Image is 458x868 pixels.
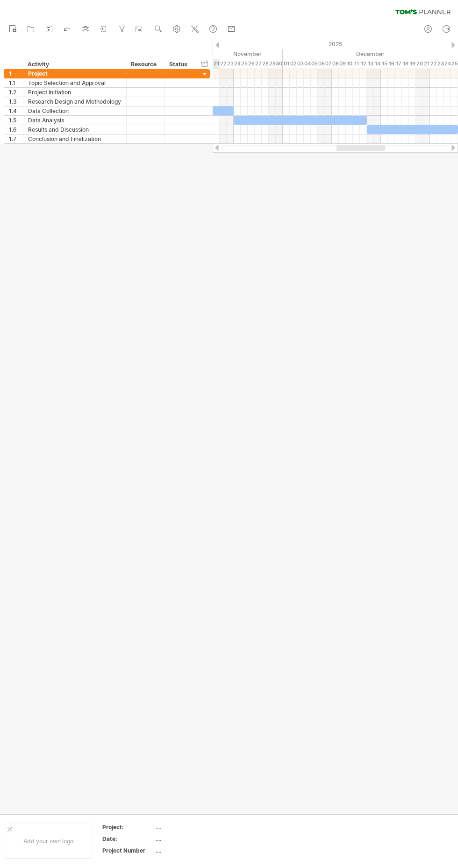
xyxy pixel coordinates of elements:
[423,59,430,69] div: Sunday, 21 December 2025
[360,59,367,69] div: Friday, 12 December 2025
[28,134,122,143] div: Conclusion and Finalization
[28,78,122,87] div: Topic Selection and Approval
[339,59,346,69] div: Tuesday, 9 December 2025
[9,106,23,115] div: 1.4
[353,59,360,69] div: Thursday, 11 December 2025
[248,59,255,69] div: Wednesday, 26 November 2025
[332,59,339,69] div: Monday, 8 December 2025
[102,847,154,854] div: Project Number
[409,59,416,69] div: Friday, 19 December 2025
[102,823,154,831] div: Project:
[451,59,458,69] div: Thursday, 25 December 2025
[28,69,122,78] div: Project
[9,69,23,78] div: 1
[325,59,332,69] div: Sunday, 7 December 2025
[262,59,269,69] div: Friday, 28 November 2025
[227,59,234,69] div: Sunday, 23 November 2025
[395,59,402,69] div: Wednesday, 17 December 2025
[156,823,234,831] div: ....
[28,88,122,97] div: Project Initiation
[131,60,159,69] div: Resource
[402,59,409,69] div: Thursday, 18 December 2025
[297,59,304,69] div: Wednesday, 3 December 2025
[28,125,122,134] div: Results and Discussion
[346,59,353,69] div: Wednesday, 10 December 2025
[444,59,451,69] div: Wednesday, 24 December 2025
[9,97,23,106] div: 1.3
[220,59,227,69] div: Saturday, 22 November 2025
[234,59,241,69] div: Monday, 24 November 2025
[374,59,381,69] div: Sunday, 14 December 2025
[213,59,220,69] div: Friday, 21 November 2025
[169,60,190,69] div: Status
[430,59,437,69] div: Monday, 22 December 2025
[102,835,154,843] div: Date:
[156,835,234,843] div: ....
[381,59,388,69] div: Monday, 15 December 2025
[283,59,290,69] div: Monday, 1 December 2025
[9,125,23,134] div: 1.6
[367,59,374,69] div: Saturday, 13 December 2025
[28,97,122,106] div: Research Design and Methodology
[388,59,395,69] div: Tuesday, 16 December 2025
[9,134,23,143] div: 1.7
[28,106,122,115] div: Data Collection
[9,78,23,87] div: 1.1
[290,59,297,69] div: Tuesday, 2 December 2025
[304,59,311,69] div: Thursday, 4 December 2025
[28,60,121,69] div: Activity
[9,88,23,97] div: 1.2
[9,116,23,125] div: 1.5
[318,59,325,69] div: Saturday, 6 December 2025
[156,847,234,854] div: ....
[5,824,92,859] div: Add your own logo
[416,59,423,69] div: Saturday, 20 December 2025
[255,59,262,69] div: Thursday, 27 November 2025
[269,59,276,69] div: Saturday, 29 November 2025
[28,116,122,125] div: Data Analysis
[276,59,283,69] div: Sunday, 30 November 2025
[311,59,318,69] div: Friday, 5 December 2025
[241,59,248,69] div: Tuesday, 25 November 2025
[437,59,444,69] div: Tuesday, 23 December 2025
